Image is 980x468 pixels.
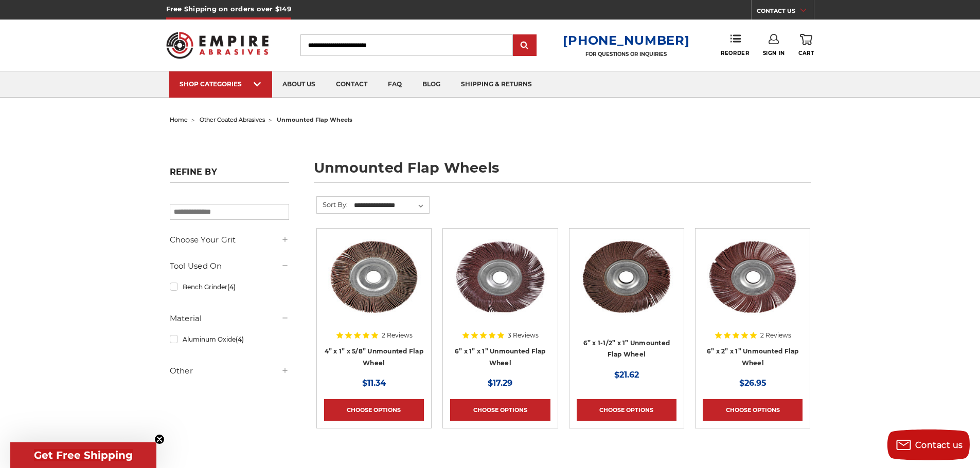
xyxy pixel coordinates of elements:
[362,378,386,388] span: $11.34
[577,399,676,421] a: Choose Options
[577,236,676,318] img: 6" x 1.5" x 1" unmounted flap wheel
[180,80,262,88] div: SHOP CATEGORIES
[166,25,269,65] img: Empire Abrasives
[798,34,814,57] a: Cart
[412,71,451,98] a: blog
[170,278,289,296] a: Bench Grinder
[277,116,352,123] span: unmounted flap wheels
[757,5,814,20] a: CONTACT US
[563,51,689,58] p: FOR QUESTIONS OR INQUIRIES
[170,312,289,325] h5: Material
[170,330,289,348] a: Aluminum Oxide
[514,35,535,56] input: Submit
[10,442,156,468] div: Get Free ShippingClose teaser
[563,33,689,48] a: [PHONE_NUMBER]
[721,50,749,57] span: Reorder
[272,71,326,98] a: about us
[324,236,424,318] img: 4" x 1" x 5/8" aluminum oxide unmounted flap wheel
[352,198,429,213] select: Sort By:
[324,236,424,367] a: 4" x 1" x 5/8" aluminum oxide unmounted flap wheel
[227,283,236,291] span: (4)
[170,116,188,123] a: home
[200,116,265,123] a: other coated abrasives
[324,399,424,421] a: Choose Options
[34,449,133,461] span: Get Free Shipping
[887,429,970,460] button: Contact us
[236,335,244,343] span: (4)
[703,399,803,421] a: Choose Options
[577,236,676,367] a: 6" x 1.5" x 1" unmounted flap wheel
[721,34,749,56] a: Reorder
[614,370,639,380] span: $21.62
[488,378,512,388] span: $17.29
[450,236,550,318] img: 6" x 1" x 1" unmounted flap wheel
[326,71,378,98] a: contact
[450,236,550,367] a: 6" x 1" x 1" unmounted flap wheel
[317,197,348,212] label: Sort By:
[703,236,803,367] a: 6" x 2" x 1" unmounted flap wheel
[915,440,963,450] span: Contact us
[739,378,767,388] span: $26.95
[798,50,814,57] span: Cart
[763,50,785,57] span: Sign In
[170,234,289,246] h5: Choose Your Grit
[170,365,289,377] h5: Other
[154,434,165,444] button: Close teaser
[170,260,289,272] h5: Tool Used On
[450,399,550,421] a: Choose Options
[314,161,811,183] h1: unmounted flap wheels
[451,71,542,98] a: shipping & returns
[170,167,289,183] h5: Refine by
[378,71,412,98] a: faq
[703,236,803,318] img: 6" x 2" x 1" unmounted flap wheel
